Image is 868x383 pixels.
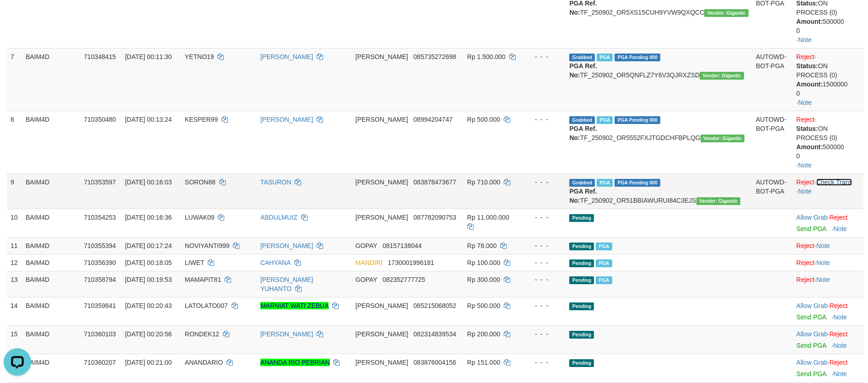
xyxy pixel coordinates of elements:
a: Allow Grab [796,330,827,338]
span: [PERSON_NAME] [356,178,408,186]
b: Amount: [796,18,823,25]
span: Pending [569,359,594,367]
a: Note [798,188,812,195]
a: CAHYANA [260,259,291,266]
span: [DATE] 00:16:03 [125,178,172,186]
span: NOVIYANTI999 [185,242,230,249]
span: Rp 1.500.000 [467,53,506,60]
td: BAIM4D [22,237,80,254]
span: Marked by aeoriva [596,276,612,284]
a: Reject [796,116,814,123]
td: 12 [7,254,22,271]
td: BAIM4D [22,354,80,382]
div: - - - [526,213,562,222]
span: [DATE] 00:13:24 [125,116,172,123]
a: Note [816,259,830,266]
span: Rp 710.000 [467,178,500,186]
span: Copy 085215068052 to clipboard [414,302,456,309]
a: Note [816,276,830,283]
td: TF_250902_OR5552FXJTGDCHFBPLQG [566,111,752,173]
b: PGA Ref. No: [569,125,597,141]
span: Grabbed [569,116,595,124]
span: YETNO19 [185,53,214,60]
span: RONDEK12 [185,330,219,338]
a: Send PGA [796,225,826,232]
div: - - - [526,301,562,310]
td: 11 [7,237,22,254]
span: [PERSON_NAME] [356,214,408,221]
span: Copy 082314839534 to clipboard [414,330,456,338]
span: 710354253 [84,214,116,221]
span: Pending [569,276,594,284]
span: Marked by aeoriva [596,243,612,250]
span: Pending [569,302,594,310]
a: [PERSON_NAME] [260,242,313,249]
td: · · [793,48,863,111]
b: Status: [796,125,818,132]
span: Copy 08994204747 to clipboard [414,116,453,123]
td: BAIM4D [22,209,80,237]
span: LUWAK09 [185,214,215,221]
td: · [793,209,863,237]
span: Vendor URL: https://order5.1velocity.biz [700,72,744,80]
span: Copy 087782090753 to clipboard [414,214,456,221]
a: Send PGA [796,313,826,321]
span: [DATE] 00:19:53 [125,276,172,283]
span: [DATE] 00:18:05 [125,259,172,266]
span: 710359841 [84,302,116,309]
td: BAIM4D [22,254,80,271]
div: - - - [526,358,562,367]
span: SORON88 [185,178,216,186]
b: Amount: [796,143,823,151]
a: Reject [796,242,814,249]
a: Check Trans [816,178,852,186]
span: Rp 300.000 [467,276,500,283]
span: KESPER99 [185,116,218,123]
span: [DATE] 00:17:24 [125,242,172,249]
span: 710350480 [84,116,116,123]
a: Note [833,225,847,232]
td: · [793,271,863,297]
a: Note [798,162,812,169]
span: GOPAY [356,276,377,283]
span: ANANDARIO [185,359,223,366]
span: [PERSON_NAME] [356,53,408,60]
span: PGA Pending [615,179,660,187]
a: Note [816,242,830,249]
span: [PERSON_NAME] [356,359,408,366]
span: Copy 082352777725 to clipboard [383,276,425,283]
a: Reject [830,214,848,221]
a: ANANDA RIO PEBRIAN [260,359,330,366]
span: Copy 085735272698 to clipboard [414,53,456,60]
a: Allow Grab [796,214,827,221]
td: · · [793,111,863,173]
span: Copy 083878473677 to clipboard [414,178,456,186]
td: BAIM4D [22,111,80,173]
a: [PERSON_NAME] YUHANTO [260,276,313,292]
span: Rp 11.000.000 [467,214,509,221]
a: Note [798,99,812,106]
span: Rp 200.000 [467,330,500,338]
b: PGA Ref. No: [569,62,597,79]
a: Reject [830,302,848,309]
td: AUTOWD-BOT-PGA [752,111,793,173]
b: PGA Ref. No: [569,188,597,204]
div: - - - [526,258,562,267]
a: Send PGA [796,370,826,378]
span: Grabbed [569,179,595,187]
span: Rp 500.000 [467,302,500,309]
span: [DATE] 00:20:43 [125,302,172,309]
span: 710355394 [84,242,116,249]
span: MAMAPIT81 [185,276,221,283]
b: Status: [796,62,818,70]
span: · [796,359,829,366]
span: Pending [569,214,594,222]
td: 9 [7,173,22,209]
span: Grabbed [569,54,595,61]
span: 710356390 [84,259,116,266]
span: Copy 1730001996181 to clipboard [388,259,434,266]
span: Marked by aeolutan [597,116,613,124]
a: Note [833,342,847,349]
td: BAIM4D [22,173,80,209]
span: Pending [569,259,594,267]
